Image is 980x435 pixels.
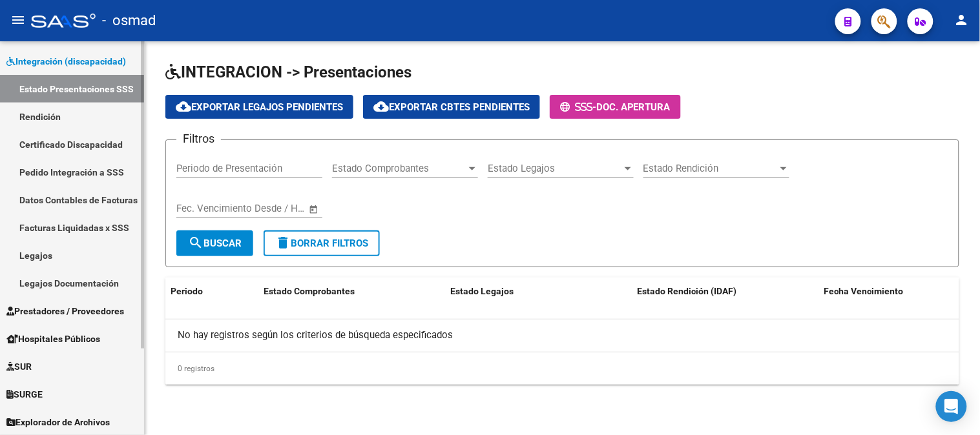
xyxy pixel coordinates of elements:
[102,6,156,35] span: - osmad
[10,12,26,28] mat-icon: menu
[632,278,819,305] datatable-header-cell: Estado Rendición (IDAF)
[6,415,110,429] span: Explorador de Archivos
[451,286,514,296] span: Estado Legajos
[307,202,322,217] button: Open calendar
[550,95,681,119] button: -Doc. Apertura
[165,95,353,119] button: Exportar Legajos Pendientes
[373,101,530,113] span: Exportar Cbtes Pendientes
[332,163,466,174] span: Estado Comprobantes
[936,391,967,422] div: Open Intercom Messenger
[188,238,242,249] span: Buscar
[176,99,191,114] mat-icon: cloud_download
[596,101,671,113] span: Doc. Apertura
[176,230,253,256] button: Buscar
[165,319,959,352] div: No hay registros según los criterios de búsqueda especificados
[824,286,904,296] span: Fecha Vencimiento
[6,387,43,401] span: SURGE
[488,163,622,174] span: Estado Legajos
[240,203,303,214] input: Fecha fin
[643,163,778,174] span: Estado Rendición
[171,286,203,296] span: Periodo
[6,332,100,346] span: Hospitales Públicos
[188,235,203,250] mat-icon: search
[275,235,291,250] mat-icon: delete
[264,230,380,256] button: Borrar Filtros
[176,130,221,148] h3: Filtros
[560,101,596,113] span: -
[275,238,368,249] span: Borrar Filtros
[264,286,355,296] span: Estado Comprobantes
[373,99,389,114] mat-icon: cloud_download
[446,278,632,305] datatable-header-cell: Estado Legajos
[6,304,124,318] span: Prestadores / Proveedores
[363,95,540,119] button: Exportar Cbtes Pendientes
[638,286,737,296] span: Estado Rendición (IDAF)
[165,352,959,385] div: 0 registros
[176,101,343,113] span: Exportar Legajos Pendientes
[259,278,446,305] datatable-header-cell: Estado Comprobantes
[6,54,126,68] span: Integración (discapacidad)
[954,12,970,28] mat-icon: person
[819,278,959,305] datatable-header-cell: Fecha Vencimiento
[165,63,412,81] span: INTEGRACION -> Presentaciones
[176,203,229,214] input: Fecha inicio
[165,278,259,305] datatable-header-cell: Periodo
[6,359,32,374] span: SUR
